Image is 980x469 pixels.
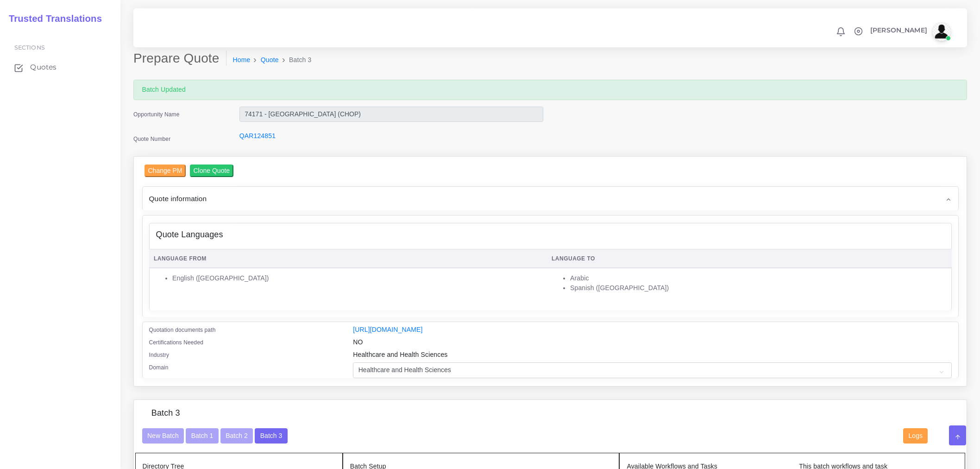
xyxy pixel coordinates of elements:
li: Arabic [570,273,947,283]
li: Spanish ([GEOGRAPHIC_DATA]) [570,283,947,293]
a: Quote [261,55,279,65]
li: English ([GEOGRAPHIC_DATA]) [172,273,542,283]
a: Batch 3 [255,431,287,439]
a: Trusted Translations [2,11,102,26]
div: Quote information [143,187,958,210]
span: Quote information [149,193,207,204]
label: Opportunity Name [133,110,180,119]
th: Language From [149,249,547,268]
a: [URL][DOMAIN_NAME] [353,326,422,333]
button: Batch 1 [186,428,218,444]
a: Batch 2 [220,431,253,439]
h4: Batch 3 [151,408,180,418]
button: Batch 2 [220,428,253,444]
img: avatar [932,22,951,41]
input: Change PM [144,165,186,177]
button: Logs [903,428,928,444]
label: Quote Number [133,135,170,143]
li: Batch 3 [279,55,312,65]
th: Language To [547,249,952,268]
h2: Prepare Quote [133,51,226,66]
h2: Trusted Translations [2,13,102,24]
a: New Batch [142,431,184,439]
div: NO [346,337,958,350]
button: Batch 3 [255,428,287,444]
span: Logs [909,432,923,439]
span: Quotes [30,62,57,72]
span: [PERSON_NAME] [870,27,927,33]
div: Healthcare and Health Sciences [346,350,958,362]
input: Clone Quote [190,165,234,177]
h4: Quote Languages [156,230,223,240]
a: Quotes [7,57,113,77]
button: New Batch [142,428,184,444]
label: Quotation documents path [149,326,216,334]
div: Batch Updated [133,80,967,100]
a: Home [233,55,251,65]
label: Domain [149,363,169,372]
label: Industry [149,351,170,359]
label: Certifications Needed [149,338,204,347]
a: [PERSON_NAME]avatar [866,22,954,41]
a: QAR124851 [239,132,276,139]
span: Sections [14,44,45,51]
a: Batch 1 [186,431,218,439]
